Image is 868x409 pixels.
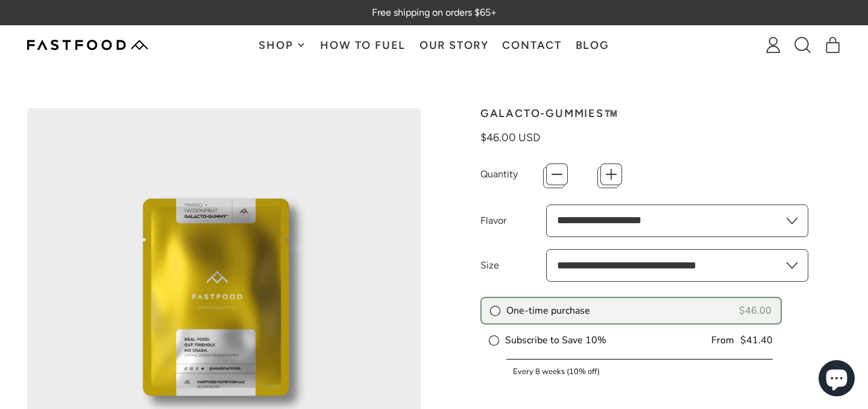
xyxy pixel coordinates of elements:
a: Our Story [412,26,495,64]
img: Fastfood [27,40,148,50]
span: Shop [259,40,296,51]
a: How To Fuel [313,26,412,64]
input: One-time purchase [491,306,497,313]
inbox-online-store-chat: Shopify online store chat [815,360,858,399]
h1: Galacto-Gummies™️ [480,108,808,119]
div: $41.40 [740,334,773,347]
label: Subscribe to Save 10% [489,334,606,347]
label: One-time purchase [491,304,590,317]
a: Contact [495,26,568,64]
input: Subscribe to Save 10% [489,336,496,343]
span: $46.00 USD [480,131,540,144]
div: $46.00 [739,304,772,317]
button: − [546,163,568,185]
label: Size [480,258,546,273]
button: + [600,163,622,185]
label: Quantity [480,167,546,182]
label: Flavor [480,214,546,228]
div: From [711,334,734,347]
button: Shop [252,26,313,64]
a: Blog [568,26,616,64]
